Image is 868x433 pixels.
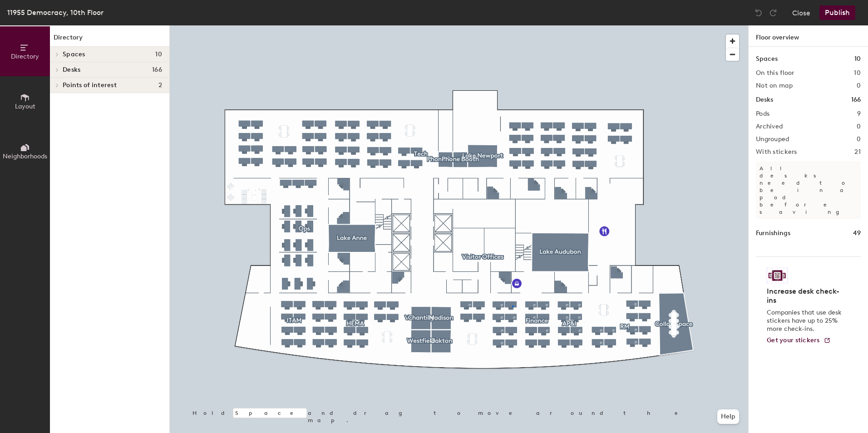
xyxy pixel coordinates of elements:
h2: Archived [756,123,783,130]
p: All desks need to be in a pod before saving [756,161,861,219]
h2: On this floor [756,69,794,77]
h1: Desks [756,95,773,105]
h1: Floor overview [749,25,868,47]
h4: Increase desk check-ins [767,287,844,305]
a: Get your stickers [767,337,831,344]
h2: 10 [854,69,861,77]
h1: Spaces [756,54,778,64]
span: Directory [11,53,39,60]
span: 166 [152,66,162,74]
span: 2 [158,82,162,89]
h2: Ungrouped [756,136,789,143]
button: Publish [819,5,855,20]
span: Neighborhoods [3,153,47,160]
h1: Furnishings [756,228,790,238]
span: Get your stickers [767,336,820,344]
span: Points of interest [63,82,117,89]
span: Desks [63,66,80,74]
div: 11955 Democracy, 10th Floor [7,7,104,18]
span: Layout [15,103,35,110]
span: Spaces [63,51,85,58]
h2: 0 [857,136,861,143]
h2: Pods [756,110,769,118]
h2: 21 [854,148,861,156]
img: Redo [769,8,778,17]
button: Help [717,409,739,424]
h2: With stickers [756,148,797,156]
button: Close [792,5,810,20]
h2: 0 [857,123,861,130]
img: Sticker logo [767,268,788,283]
h2: 0 [857,82,861,89]
h1: Directory [50,33,169,47]
h2: Not on map [756,82,793,89]
h1: 166 [851,95,861,105]
span: 10 [155,51,162,58]
h2: 9 [857,110,861,118]
p: Companies that use desk stickers have up to 25% more check-ins. [767,309,844,333]
h1: 10 [854,54,861,64]
h1: 49 [853,228,861,238]
img: Undo [754,8,763,17]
